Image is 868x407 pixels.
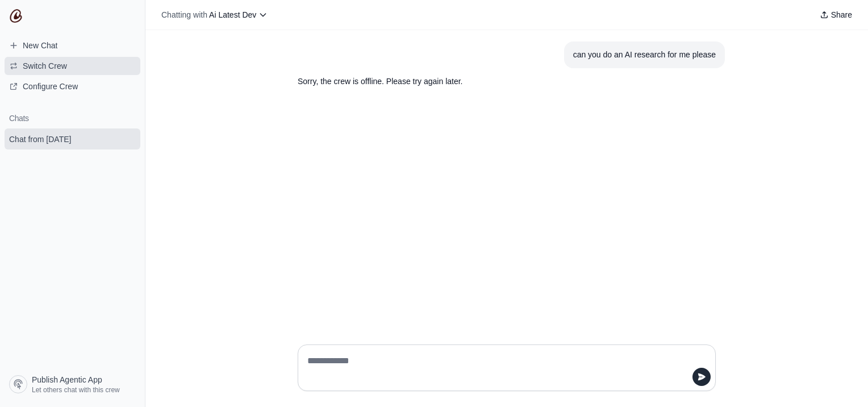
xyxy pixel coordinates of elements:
section: Response [289,68,670,95]
a: New Chat [5,36,140,55]
span: Configure Crew [23,81,78,92]
section: User message [564,41,725,68]
a: Configure Crew [5,77,140,95]
span: Ai Latest Dev [209,10,256,19]
a: Publish Agentic App Let others chat with this crew [5,371,140,398]
span: Publish Agentic App [32,374,102,385]
a: Chat from [DATE] [5,128,140,149]
img: CrewAI Logo [9,9,23,23]
span: New Chat [23,40,57,51]
button: Chatting with Ai Latest Dev [157,7,272,23]
span: Chat from [DATE] [9,134,71,145]
span: Chatting with [161,9,207,20]
button: Share [815,7,857,23]
p: Sorry, the crew is offline. Please try again later. [298,75,661,88]
span: Switch Crew [23,60,67,72]
span: Let others chat with this crew [32,385,120,394]
span: Share [831,9,852,20]
button: Switch Crew [5,57,140,75]
div: can you do an AI research for me please [573,48,716,61]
